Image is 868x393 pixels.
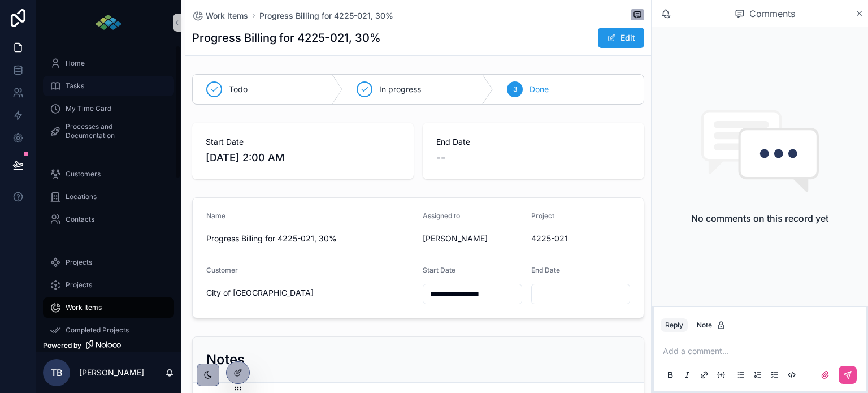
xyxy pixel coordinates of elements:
span: TB [51,366,63,379]
span: Progress Billing for 4225-021, 30% [206,233,414,244]
span: Start Date [206,136,400,148]
span: Start Date [423,266,455,274]
span: Contacts [66,215,94,224]
span: My Time Card [66,104,111,113]
button: Note [692,318,730,332]
a: City of [GEOGRAPHIC_DATA] [206,287,314,299]
span: Completed Projects [66,326,129,335]
span: 3 [513,85,517,94]
span: Todo [229,84,248,95]
span: Processes and Documentation [66,122,163,140]
a: Powered by [36,338,181,352]
a: [PERSON_NAME] [423,233,488,244]
a: Contacts [43,209,174,230]
span: Project [531,211,554,220]
span: Powered by [43,341,81,350]
span: Work Items [66,303,102,312]
span: -- [436,150,445,166]
span: Tasks [66,81,84,90]
span: Customer [206,266,238,274]
button: Edit [598,28,644,48]
h2: No comments on this record yet [691,211,828,225]
a: Home [43,53,174,74]
p: [PERSON_NAME] [79,367,144,378]
span: [DATE] 2:00 AM [206,150,400,166]
a: Work Items [192,10,248,21]
span: Work Items [206,10,248,21]
button: Reply [661,318,688,332]
a: Projects [43,252,174,273]
span: End Date [436,136,631,148]
span: Comments [749,7,795,20]
a: Projects [43,275,174,295]
a: Processes and Documentation [43,121,174,141]
a: Completed Projects [43,320,174,340]
span: Home [66,59,85,68]
a: My Time Card [43,98,174,119]
span: End Date [531,266,560,274]
span: In progress [379,84,421,95]
h1: Progress Billing for 4225-021, 30% [192,30,381,46]
img: App logo [94,14,123,32]
span: Done [530,84,549,95]
a: Customers [43,164,174,184]
h2: Notes [206,351,245,369]
a: Progress Billing for 4225-021, 30% [259,10,393,21]
span: Customers [66,170,101,179]
span: Name [206,211,225,220]
div: Note [697,321,726,330]
a: 4225-021 [531,233,568,244]
div: scrollable content [36,45,181,338]
a: Work Items [43,297,174,318]
span: Projects [66,280,92,290]
a: Tasks [43,76,174,96]
a: Locations [43,187,174,207]
span: Locations [66,192,97,201]
span: Projects [66,258,92,267]
span: Assigned to [423,211,460,220]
